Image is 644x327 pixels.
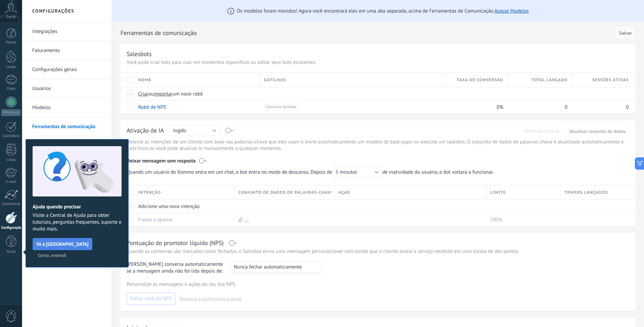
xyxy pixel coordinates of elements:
a: IA da Kommo [32,136,105,155]
span: 0 [565,104,568,110]
span: 5 minutos [335,169,357,175]
button: Certo, entendi [35,250,70,260]
span: 0% [497,104,503,110]
a: Faturamento [32,41,105,60]
div: Configurações [1,226,21,230]
div: Estatísticas [1,202,21,206]
div: Ativação de IA [127,126,164,135]
span: Salvar [619,31,632,35]
button: Inglês [170,125,220,136]
div: 0% [443,101,503,114]
li: Configurações gerais [22,60,112,79]
div: 0 [507,101,568,114]
span: Inglês [173,127,186,134]
div: Salesbots [127,50,152,58]
span: Visite a Central de Ajuda para obter tutoriais, perguntas frequentes, suporte e muito mais. [33,212,122,233]
div: Adicione uma nova intenção [135,200,232,213]
div: Painel [1,40,21,45]
span: Tempos lançados [565,189,608,196]
h2: Ajuda quando precisar [33,204,122,210]
span: Limite [490,189,506,196]
p: Você pode criar bots para usar em momentos específicos ou editar seus bots existentes. [127,59,629,66]
span: 0 [626,104,629,110]
div: Pontuação do promotor líquido (NPS) [127,239,224,247]
span: Nome [138,77,151,83]
a: Ferramentas de comunicação [32,117,105,136]
li: Ferramentas de comunicação [22,117,112,136]
a: Configurações gerais [32,60,105,79]
span: Criar [138,91,148,97]
span: Conjunto de dados de palavras-chave [238,189,331,196]
span: ou [148,91,154,97]
div: Chats [1,87,21,91]
span: Total lançado [531,77,568,83]
span: Conta [6,15,16,19]
p: Detecte as intenções de um cliente com base nas palavras-chave que eles usam e envie automaticame... [127,139,629,152]
h2: Ferramentas de comunicação [121,26,613,40]
span: 100% [490,217,502,223]
span: Sessões ativas [592,77,629,83]
div: Leads [1,65,21,69]
div: WhatsApp [1,109,21,116]
li: Faturamento [22,41,112,60]
span: Vá à [GEOGRAPHIC_DATA] [36,242,89,246]
a: Robô de NPS [138,104,166,110]
button: Vá à [GEOGRAPHIC_DATA] [33,238,92,250]
span: um novo robô [173,91,203,97]
a: Integrações [32,22,105,41]
li: Usuários [22,79,112,98]
span: [PERSON_NAME] conversa automaticamente se a mensagem ainda não foi lida depois de: [127,261,224,275]
span: Certo, entendi [38,253,67,258]
span: Nunca fechar automaticamente [234,264,302,270]
li: Integrações [22,22,112,41]
span: Os modelos foram movidos! Agora você encontrará eles em uma aba separada, acima de Ferramentas de... [237,8,529,14]
div: E-mail [1,180,21,184]
button: Salvar [615,26,636,39]
p: Quando as conversas são marcadas como fechadas, o Salesbot envia uma mensagem personalizável soli... [127,248,629,255]
a: Frases a ignorar [138,217,173,223]
div: 0 [571,101,629,114]
li: Modelos [22,98,112,117]
span: Conversa fechada [264,104,298,110]
span: Intenção [138,189,161,196]
div: Listas [1,158,21,162]
button: 5 minutos [332,166,382,178]
li: IA da Kommo [22,136,112,155]
p: Personalize as mensagens e ações do seu bot NPS [127,281,629,288]
div: 100% [486,213,557,226]
span: de inatividade do usuário, o bot voltará a funcionar. [127,166,497,178]
a: Usuários [32,79,105,98]
a: Acesse Modelos [494,8,529,14]
div: Deixar mensagem sem resposta [127,153,629,166]
div: Ajuda [1,249,21,254]
a: ... [245,217,249,223]
a: Modelos [32,98,105,117]
span: Quando um usuário do Kommo entra em um chat, o bot entra no modo de descanso. Depois de [127,166,382,178]
div: Calendário [1,134,21,138]
span: importar [154,91,173,97]
span: Gatilhos [264,77,287,83]
span: Açao [338,189,350,196]
span: Taxa de conversão [457,77,503,83]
